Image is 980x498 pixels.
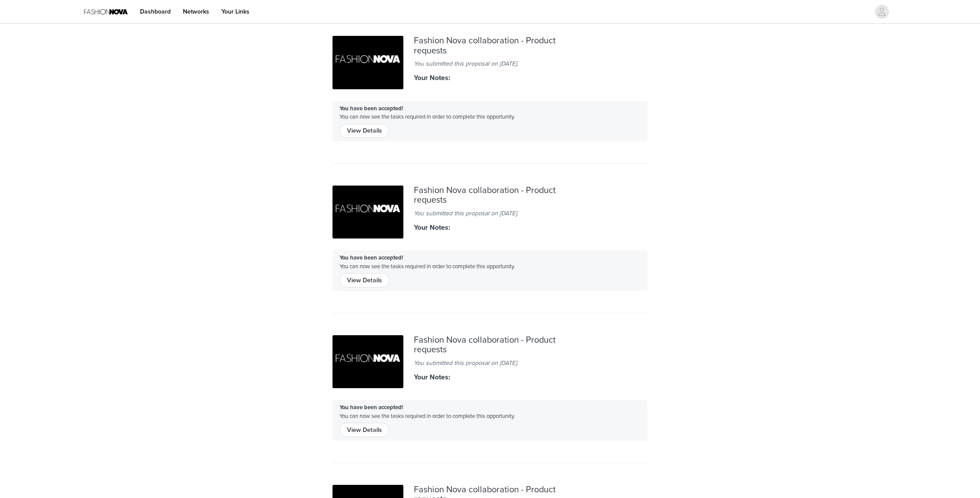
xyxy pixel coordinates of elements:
[332,36,403,89] img: 44cc05be-882a-49bd-a7fd-05fd344e62ba.jpg
[414,59,566,68] div: You submitted this proposal on [DATE].
[339,273,389,287] button: View Details
[339,105,403,112] strong: You have been accepted!
[332,335,403,389] img: 44cc05be-882a-49bd-a7fd-05fd344e62ba.jpg
[135,2,176,21] a: Dashboard
[414,209,566,218] div: You submitted this proposal on [DATE].
[339,274,389,281] a: View Details
[332,250,647,291] div: You can now see the tasks required in order to complete this opportunity.
[339,404,403,411] strong: You have been accepted!
[414,358,566,368] div: You submitted this proposal on [DATE].
[414,335,566,355] div: Fashion Nova collaboration - Product requests
[414,373,450,382] strong: Your Notes:
[414,186,566,205] div: Fashion Nova collaboration - Product requests
[339,124,389,138] button: View Details
[332,101,647,141] div: You can now see the tasks required in order to complete this opportunity.
[339,124,389,131] a: View Details
[414,223,450,232] strong: Your Notes:
[339,423,389,430] a: View Details
[339,423,389,437] button: View Details
[84,2,128,21] img: Fashion Nova Logo
[339,254,403,261] strong: You have been accepted!
[178,2,214,21] a: Networks
[878,5,886,19] div: avatar
[216,2,255,21] a: Your Links
[332,186,403,239] img: 44cc05be-882a-49bd-a7fd-05fd344e62ba.jpg
[332,400,647,440] div: You can now see the tasks required in order to complete this opportunity.
[414,74,450,82] strong: Your Notes:
[414,36,566,56] div: Fashion Nova collaboration - Product requests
